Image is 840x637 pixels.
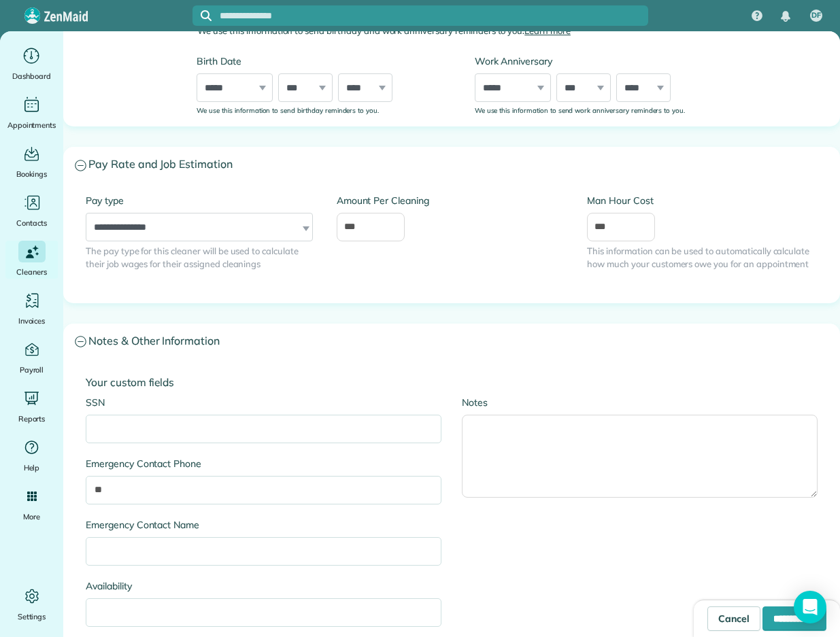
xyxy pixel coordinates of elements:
span: Settings [18,610,46,623]
span: Bookings [16,167,48,181]
div: Notifications [771,1,800,31]
a: Bookings [5,143,58,181]
svg: Focus search [201,10,212,21]
span: The pay type for this cleaner will be used to calculate their job wages for their assigned cleanings [86,245,316,271]
a: Cleaners [5,241,58,279]
label: Man Hour Cost [587,194,818,207]
span: Dashboard [12,69,51,83]
p: We use this information to send birthday and work anniversary reminders to you. [197,24,742,38]
label: Notes [462,396,818,409]
div: Open Intercom Messenger [794,591,826,623]
a: Pay Rate and Job Estimation [64,148,839,182]
span: Contacts [16,216,47,230]
span: Payroll [20,363,44,377]
span: Invoices [18,314,46,328]
a: Help [5,436,58,475]
label: Emergency Contact Phone [86,457,441,470]
h4: Your custom fields [86,377,818,388]
span: More [23,510,40,523]
span: Cleaners [16,265,47,279]
a: Appointments [5,94,58,132]
span: Reports [18,412,46,426]
a: Invoices [5,290,58,328]
span: This information can be used to automatically calculate how much your customers owe you for an ap... [587,245,818,271]
label: Emergency Contact Name [86,518,441,532]
a: Reports [5,388,58,426]
a: Learn more [524,25,571,36]
a: Cancel [707,606,760,631]
sub: We use this information to send birthday reminders to you. [197,106,379,114]
a: Notes & Other Information [64,324,839,359]
span: Appointments [7,118,56,132]
span: DF [811,10,821,21]
label: Birth Date [197,54,454,68]
label: Work Anniversary [475,54,732,68]
label: Availability [86,579,441,593]
span: Help [24,461,40,475]
a: Payroll [5,339,58,377]
label: SSN [86,396,441,409]
label: Amount Per Cleaning [337,194,567,207]
a: Dashboard [5,45,58,83]
sub: We use this information to send work anniversary reminders to you. [475,106,685,114]
a: Contacts [5,192,58,230]
label: Pay type [86,194,316,207]
a: Settings [5,585,58,623]
button: Focus search [192,10,212,21]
